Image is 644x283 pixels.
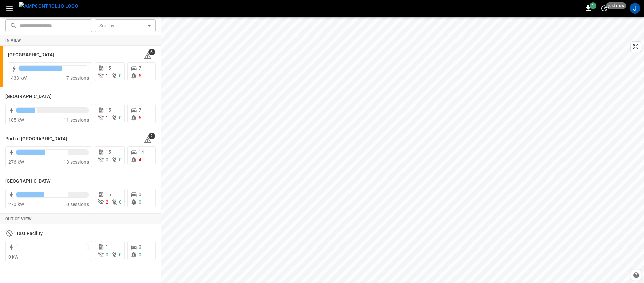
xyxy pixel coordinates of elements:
[119,157,122,162] span: 0
[106,252,108,257] span: 0
[8,254,19,260] span: 0 kW
[5,93,52,100] h6: Port of Barcelona
[106,192,111,197] span: 15
[106,107,111,113] span: 15
[106,149,111,155] span: 15
[16,230,43,237] h6: Test Facility
[19,2,78,10] img: ampcontrol.io logo
[139,157,141,162] span: 4
[8,51,54,59] h6: Frankfurt Depot
[106,73,108,78] span: 1
[8,202,24,207] span: 270 kW
[66,75,89,81] span: 7 sessions
[148,49,155,55] span: 6
[8,117,24,123] span: 185 kW
[5,38,21,43] strong: In View
[106,115,108,120] span: 1
[139,252,141,257] span: 0
[139,199,141,205] span: 0
[139,65,141,71] span: 7
[161,17,644,283] canvas: Map
[5,178,52,185] h6: Toronto South
[139,192,141,197] span: 0
[139,244,141,250] span: 0
[599,3,610,14] button: set refresh interval
[139,107,141,113] span: 7
[11,75,27,81] span: 433 kW
[119,252,122,257] span: 0
[606,2,626,9] span: just now
[139,149,144,155] span: 14
[5,217,32,221] strong: Out of View
[8,159,24,165] span: 276 kW
[119,115,122,120] span: 0
[5,135,67,143] h6: Port of Long Beach
[64,202,89,207] span: 10 sessions
[590,2,596,9] span: 1
[148,133,155,139] span: 2
[630,3,640,14] div: profile-icon
[106,65,111,71] span: 15
[64,159,89,165] span: 13 sessions
[64,117,89,123] span: 11 sessions
[139,73,141,78] span: 5
[119,73,122,78] span: 0
[119,199,122,205] span: 0
[106,157,108,162] span: 0
[106,199,108,205] span: 2
[106,244,108,250] span: 1
[139,115,141,120] span: 6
